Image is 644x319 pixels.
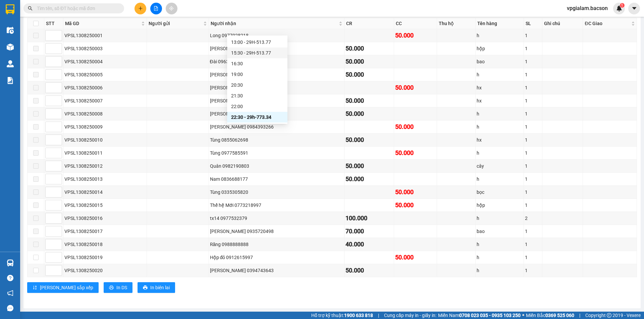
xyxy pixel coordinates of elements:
div: 1 [525,97,541,104]
img: warehouse-icon [7,60,14,67]
div: 2 [525,215,541,222]
div: hx [477,84,523,91]
div: hộp [477,45,523,52]
div: VPSL1308250015 [64,202,146,209]
div: VPSL1308250011 [64,149,146,157]
span: Cung cấp máy in - giấy in: [384,312,436,319]
div: tx14 0977532379 [210,215,343,222]
div: Hộp đỏ 0912615997 [210,254,343,261]
img: solution-icon [7,77,14,84]
div: h [477,149,523,157]
div: 50.000 [345,96,393,105]
span: sort-ascending [33,285,37,291]
div: VPSL1308250010 [64,136,146,144]
th: Ghi chú [542,18,583,29]
span: printer [143,285,148,291]
div: h [477,32,523,39]
div: h [477,215,523,222]
span: question-circle [7,275,13,281]
div: 70.000 [345,227,393,236]
div: 19:00 [231,71,283,78]
div: 50.000 [345,70,393,79]
div: Thế hệ Mới 0773218997 [210,202,343,209]
td: VPSL1308250020 [63,264,147,277]
span: ⚪️ [522,314,524,317]
div: 1 [525,228,541,235]
div: 1 [525,110,541,117]
div: VPSL1308250012 [64,162,146,170]
div: [PERSON_NAME] 0394743643 [210,267,343,274]
div: 1 [525,267,541,274]
div: [PERSON_NAME] 0987209008 [210,84,343,91]
td: VPSL1308250013 [63,173,147,186]
td: VPSL1308250015 [63,199,147,212]
img: icon-new-feature [616,5,622,11]
div: 50.000 [345,161,393,171]
div: VPSL1308250016 [64,215,146,222]
div: 1 [525,149,541,157]
div: 1 [525,175,541,183]
td: VPSL1308250006 [63,81,147,94]
span: Mã GD [65,20,140,27]
div: VPSL1308250004 [64,58,146,65]
div: 1 [525,45,541,52]
button: caret-down [628,3,640,14]
div: VPSL1308250003 [64,45,146,52]
div: 1 [525,241,541,248]
div: 100.000 [345,214,393,223]
div: Đài 0963073555 [210,58,343,65]
div: 13:00 - 29H-513.77 [231,38,283,46]
div: VPSL1308250013 [64,175,146,183]
span: printer [109,285,114,291]
div: h [477,71,523,78]
div: h [477,254,523,261]
span: search [28,6,33,11]
div: VPSL1308250017 [64,228,146,235]
span: [PERSON_NAME] sắp xếp [40,284,93,291]
span: Người gửi [149,20,202,27]
div: VPSL1308250020 [64,267,146,274]
th: Tên hàng [476,18,524,29]
div: 1 [525,254,541,261]
div: 1 [525,58,541,65]
div: [PERSON_NAME] 0902070285 [210,45,343,52]
div: VPSL1308250001 [64,32,146,39]
div: 22:30 - 29h-773.34 [231,113,283,121]
div: VPSL1308250018 [64,241,146,248]
div: h [477,123,523,131]
div: VPSL1308250008 [64,110,146,117]
span: ĐC Giao [585,20,630,27]
img: warehouse-icon [7,259,14,266]
div: 50.000 [395,83,435,92]
span: notification [7,290,13,296]
td: VPSL1308250012 [63,160,147,173]
td: VPSL1308250019 [63,251,147,264]
div: 1 [525,136,541,144]
span: Miền Nam [438,312,521,319]
div: Tùng 0855062698 [210,136,343,144]
div: Tùng 0977585591 [210,149,343,157]
td: VPSL1308250001 [63,29,147,42]
input: Tìm tên, số ĐT hoặc mã đơn [37,5,116,12]
td: VPSL1308250008 [63,107,147,121]
div: Quân 0982190803 [210,162,343,170]
div: 50.000 [345,44,393,53]
td: VPSL1308250017 [63,225,147,238]
div: [PERSON_NAME] 0357595997 [210,71,343,78]
div: 16:30 [231,60,283,67]
div: hộp [477,202,523,209]
span: copyright [607,313,611,318]
span: In biên lai [150,284,170,291]
td: VPSL1308250016 [63,212,147,225]
span: aim [169,6,174,11]
div: VPSL1308250005 [64,71,146,78]
div: h [477,241,523,248]
div: 22:00 [231,103,283,110]
div: 21:30 [231,92,283,99]
div: 50.000 [395,201,435,210]
th: STT [44,18,63,29]
th: CC [394,18,437,29]
span: Hỗ trợ kỹ thuật: [311,312,373,319]
span: | [378,312,379,319]
div: [PERSON_NAME] 0935720498 [210,228,343,235]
